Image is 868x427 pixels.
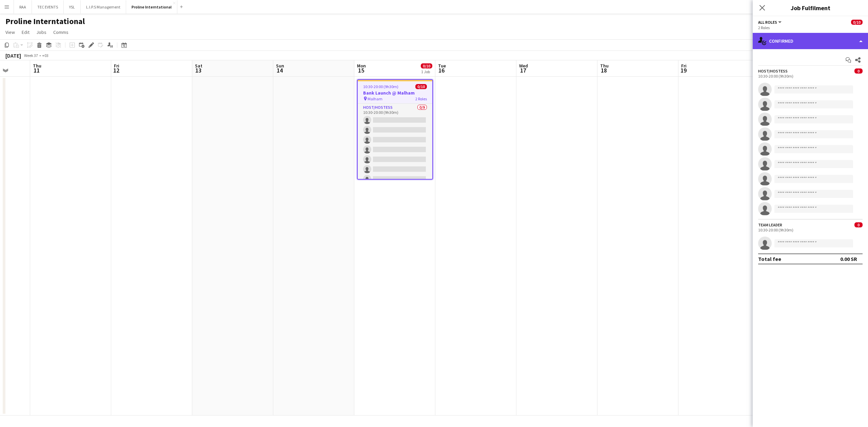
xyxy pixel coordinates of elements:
div: [DATE] [5,52,21,59]
span: All roles [758,20,777,25]
span: 17 [518,66,528,74]
div: 1 Job [421,69,432,74]
div: Team Leader [758,222,782,227]
div: Host/Hostess [758,68,788,74]
span: 11 [32,66,41,74]
span: 19 [680,66,687,74]
h3: Job Fulfilment [753,3,868,12]
span: Thu [33,63,41,69]
h3: Bank Launch @ Malham [358,90,432,96]
span: Malham [368,96,382,101]
span: 10:30-20:00 (9h30m) [363,84,398,89]
div: Total fee [758,256,781,262]
div: 0.00 SR [840,256,857,262]
a: View [3,28,18,37]
div: 10:30-20:00 (9h30m) [758,227,863,232]
app-card-role: Host/Hostess0/910:30-20:00 (9h30m) [358,104,432,205]
span: Comms [53,29,68,35]
button: YSL [64,0,81,14]
app-job-card: 10:30-20:00 (9h30m)0/10Bank Launch @ Malham Malham2 RolesHost/Hostess0/910:30-20:00 (9h30m) [357,79,433,180]
a: Comms [51,28,71,37]
span: Wed [519,63,528,69]
a: Jobs [34,28,49,37]
span: 12 [113,66,119,74]
span: 0/10 [421,63,432,68]
span: 14 [275,66,284,74]
button: L.I.P.S Management [81,0,126,14]
div: +03 [42,53,48,58]
span: Mon [357,63,366,69]
span: Jobs [36,29,46,35]
span: View [5,29,15,35]
span: Edit [22,29,29,35]
div: 2 Roles [758,25,863,30]
span: 2 Roles [415,96,427,101]
span: 16 [437,66,446,74]
span: Sun [276,63,284,69]
div: 10:30-20:00 (9h30m) [758,74,863,79]
span: Week 37 [22,53,39,58]
button: Proline Interntational [126,0,177,14]
span: Fri [114,63,119,69]
span: 13 [194,66,202,74]
span: 0 [854,68,863,74]
button: All roles [758,20,783,25]
span: Fri [681,63,687,69]
span: 0/10 [851,20,863,25]
span: 18 [599,66,609,74]
button: TEC EVENTS [32,0,64,14]
div: Confirmed [753,33,868,49]
span: Sat [195,63,202,69]
span: Tue [438,63,446,69]
span: 15 [356,66,366,74]
button: RAA [14,0,32,14]
span: Thu [600,63,609,69]
span: 0/10 [415,84,427,89]
span: 0 [854,222,863,227]
h1: Proline Interntational [5,16,85,26]
a: Edit [19,28,32,37]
